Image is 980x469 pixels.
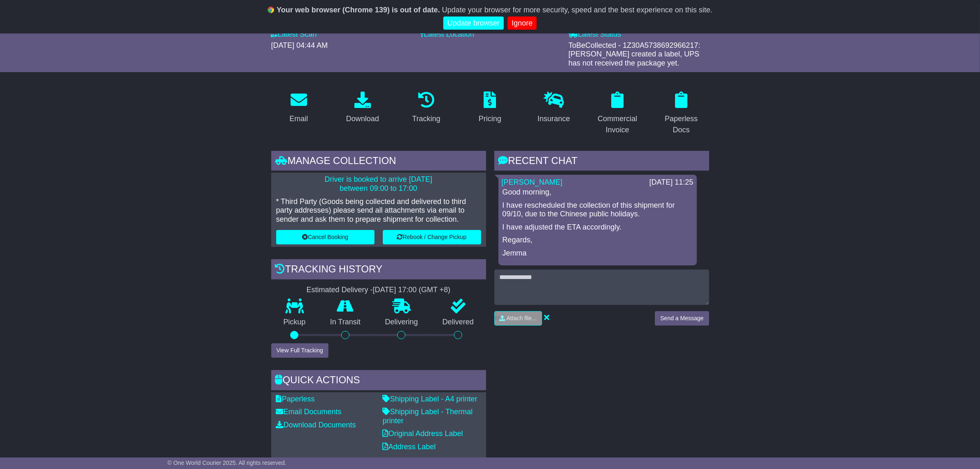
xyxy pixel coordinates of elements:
button: Send a Message [655,311,709,326]
label: Latest Location [420,30,474,39]
p: Delivered [430,318,486,327]
a: [PERSON_NAME] [502,178,563,186]
a: Paperless [276,395,315,403]
p: Good morning, [503,188,693,197]
a: Tracking [407,89,445,127]
a: Commercial Invoice [590,89,645,138]
b: Your web browser (Chrome 139) is out of date. [277,6,440,14]
p: Delivering [373,318,431,327]
label: Latest Scan [271,30,317,39]
p: * Third Party (Goods being collected and delivered to third party addresses) please send all atta... [276,197,481,224]
div: [DATE] 17:00 (GMT +8) [373,286,451,295]
div: Paperless Docs [659,113,704,136]
span: Update your browser for more security, speed and the best experience on this site. [442,6,712,14]
div: Quick Actions [271,370,486,392]
button: Rebook / Change Pickup [383,230,481,244]
span: ToBeCollected - 1Z30A5738692966217: [PERSON_NAME] created a label, UPS has not received the packa... [568,41,700,67]
a: Update browser [443,16,504,30]
p: In Transit [318,318,373,327]
a: Insurance [532,89,575,127]
p: I have adjusted the ETA accordingly. [503,223,693,232]
p: Pickup [271,318,318,327]
div: Email [289,113,308,124]
div: Download [346,113,379,124]
p: Regards, [503,236,693,245]
p: Driver is booked to arrive [DATE] between 09:00 to 17:00 [276,175,481,193]
a: Download Documents [276,421,356,429]
a: Download [341,89,384,127]
span: [DATE] 04:44 AM [271,41,328,49]
a: Shipping Label - A4 printer [383,395,477,403]
div: Tracking [412,113,440,124]
a: Email [284,89,313,127]
a: Email Documents [276,408,342,416]
div: RECENT CHAT [494,151,709,173]
p: I have rescheduled the collection of this shipment for 09/10, due to the Chinese public holidays. [503,201,693,219]
label: Latest Status [568,30,621,39]
a: Pricing [473,89,507,127]
div: Tracking history [271,259,486,281]
a: Address Label [383,443,436,451]
div: Estimated Delivery - [271,286,486,295]
a: Shipping Label - Thermal printer [383,408,473,425]
button: Cancel Booking [276,230,375,244]
div: Pricing [479,113,501,124]
div: [DATE] 11:25 [649,178,694,187]
div: Manage collection [271,151,486,173]
span: © One World Courier 2025. All rights reserved. [168,460,286,466]
a: Paperless Docs [654,89,709,138]
a: Original Address Label [383,429,463,438]
div: Insurance [538,113,570,124]
div: Commercial Invoice [595,113,640,136]
p: Jemma [503,249,693,258]
a: Ignore [507,16,537,30]
button: View Full Tracking [271,343,328,358]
